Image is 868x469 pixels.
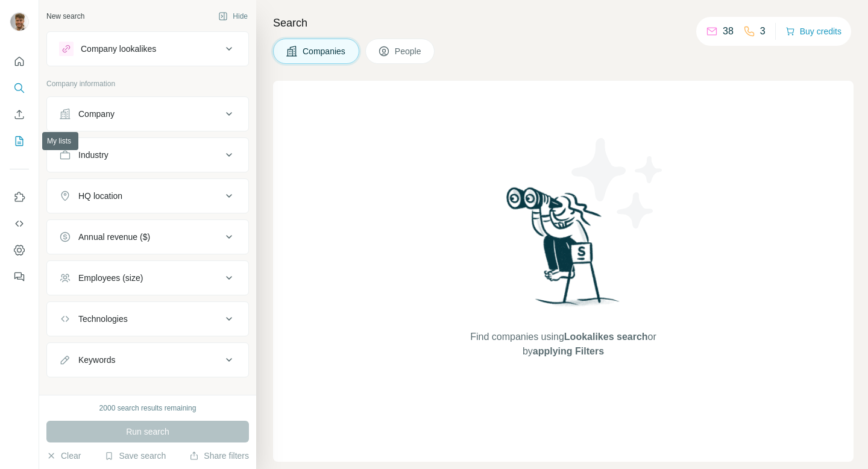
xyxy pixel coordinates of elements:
[46,78,249,89] p: Company information
[78,272,143,284] div: Employees (size)
[47,304,248,333] button: Technologies
[395,45,423,57] span: People
[533,346,604,356] span: applying Filters
[47,99,248,128] button: Company
[10,12,29,31] img: Avatar
[467,330,659,359] span: Find companies using or by
[723,24,734,39] p: 38
[564,129,672,238] img: Surfe Illustration - Stars
[273,14,854,31] h4: Search
[78,149,108,161] div: Industry
[210,7,256,25] button: Hide
[760,24,766,39] p: 3
[564,332,648,342] span: Lookalikes search
[10,239,29,261] button: Dashboard
[10,104,29,125] button: Enrich CSV
[104,450,166,462] button: Save search
[81,43,156,55] div: Company lookalikes
[10,51,29,72] button: Quick start
[47,34,248,63] button: Company lookalikes
[303,45,347,57] span: Companies
[47,263,248,292] button: Employees (size)
[10,266,29,288] button: Feedback
[10,130,29,152] button: My lists
[47,181,248,210] button: HQ location
[78,231,150,243] div: Annual revenue ($)
[46,11,84,22] div: New search
[78,354,115,366] div: Keywords
[501,184,626,318] img: Surfe Illustration - Woman searching with binoculars
[78,313,128,325] div: Technologies
[10,186,29,208] button: Use Surfe on LinkedIn
[47,140,248,169] button: Industry
[785,23,841,40] button: Buy credits
[10,77,29,99] button: Search
[10,213,29,234] button: Use Surfe API
[99,403,197,414] div: 2000 search results remaining
[78,190,122,202] div: HQ location
[189,450,249,462] button: Share filters
[47,345,248,374] button: Keywords
[47,222,248,251] button: Annual revenue ($)
[78,108,115,120] div: Company
[46,450,81,462] button: Clear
